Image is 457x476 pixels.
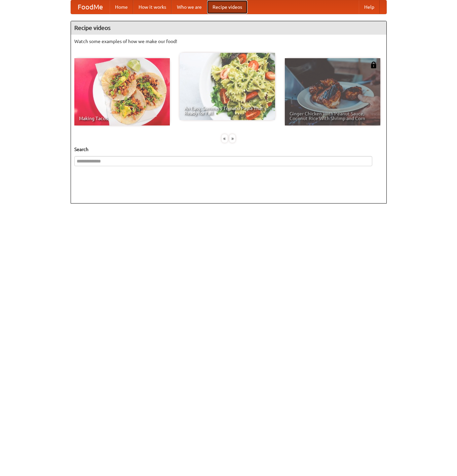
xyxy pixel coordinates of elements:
a: FoodMe [71,0,110,14]
a: How it works [133,0,172,14]
span: Making Tacos [79,116,165,121]
div: « [222,134,228,143]
img: 483408.png [370,62,377,68]
a: Who we are [172,0,207,14]
h4: Recipe videos [71,21,386,35]
span: An Easy, Summery Tomato Pasta That's Ready for Fall [184,106,270,115]
a: An Easy, Summery Tomato Pasta That's Ready for Fall [180,53,275,120]
a: Recipe videos [207,0,247,14]
a: Making Tacos [74,58,170,125]
a: Home [110,0,133,14]
div: » [229,134,235,143]
h5: Search [74,146,383,153]
p: Watch some examples of how we make our food! [74,38,383,45]
a: Help [359,0,380,14]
